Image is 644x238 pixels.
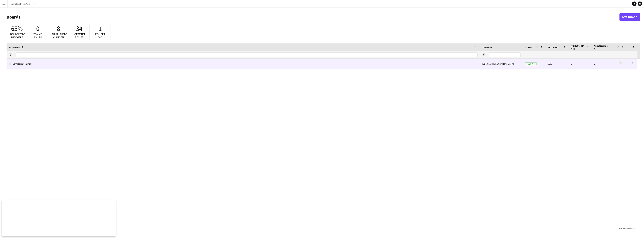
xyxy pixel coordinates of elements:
input: Tavlenavn Filter Input [16,52,478,57]
span: Annullerede ansøgere [52,32,67,39]
iframe: Popup CTA [2,200,116,236]
span: Annulleringer [594,44,608,50]
a: Complete Event ApS [9,59,478,69]
span: Kommende roller [73,32,86,39]
span: Tavlenavn [9,46,20,49]
span: Tomme roller [34,32,42,39]
span: 0 [36,25,39,33]
span: Aktiv [525,63,537,65]
a: Nye Board [619,13,640,21]
span: 1 [98,25,102,33]
span: 65% [11,25,23,33]
input: Tidszone Filter Input [489,52,521,57]
button: Åbn Filtermenu [482,53,485,56]
span: 1 [634,227,635,230]
span: Roller i dag [95,32,105,39]
span: 34 [76,25,82,33]
span: Bekræftet [548,46,558,49]
span: [PERSON_NAME] [571,44,585,50]
h1: Boards [7,14,619,20]
button: Åbn Filtermenu [9,53,12,56]
div: 65% [545,59,569,69]
span: Bekræftede ansøgere [10,32,25,39]
div: 8 [592,59,615,69]
button: Complete Event ApS [8,0,33,7]
span: Tidszone [482,46,492,49]
div: 0 [569,59,592,69]
div: (CET/CEST) [GEOGRAPHIC_DATA] [480,59,523,69]
div: : [617,225,635,232]
span: Status [525,46,532,49]
span: Samlede boards [617,227,633,230]
span: 8 [57,25,60,33]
